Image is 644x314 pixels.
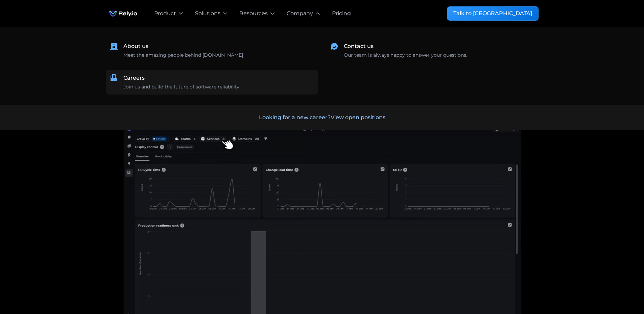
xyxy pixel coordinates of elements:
[123,74,145,82] div: Careers
[195,9,220,18] div: Solutions
[259,113,385,122] div: Looking for a new career?
[106,38,318,70] a: About usMeet the amazing people behind [DOMAIN_NAME]‍
[123,42,148,50] div: About us
[287,9,313,18] div: Company
[123,83,240,90] div: Join us and build the future of software reliability.
[239,9,268,18] div: Resources
[599,269,635,305] iframe: Chatbot
[447,6,539,21] a: Talk to [GEOGRAPHIC_DATA]
[106,70,318,95] a: CareersJoin us and build the future of software reliability.
[11,105,633,130] a: Looking for a new career?View open positions
[331,114,385,121] span: View open positions
[106,7,141,20] a: home
[332,9,351,18] a: Pricing
[154,9,176,18] div: Product
[344,42,374,50] div: Contact us
[326,38,539,63] a: Contact usOur team is always happy to answer your questions.
[344,52,467,59] div: Our team is always happy to answer your questions.
[123,52,243,66] div: Meet the amazing people behind [DOMAIN_NAME] ‍
[453,9,532,18] div: Talk to [GEOGRAPHIC_DATA]
[106,7,141,20] img: Rely.io logo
